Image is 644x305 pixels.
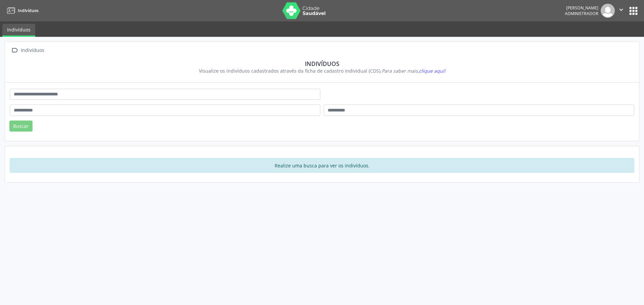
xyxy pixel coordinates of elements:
span: Indivíduos [18,8,39,13]
img: img [601,4,615,18]
button: Buscar [9,121,33,132]
i: Para saber mais, [382,68,445,74]
div: Visualize os indivíduos cadastrados através da ficha de cadastro individual (CDS). [14,67,630,74]
div: Indivíduos [14,60,630,67]
div: Indivíduos [19,46,45,55]
button:  [615,4,628,18]
i:  [618,6,625,13]
span: clique aqui! [419,68,445,74]
i:  [10,46,19,55]
span: Administrador [565,11,598,16]
a: Indivíduos [5,5,39,16]
div: [PERSON_NAME] [565,5,598,11]
button: apps [628,5,639,17]
a: Indivíduos [2,24,35,37]
a:  Indivíduos [10,46,45,55]
div: Realize uma busca para ver os indivíduos. [10,158,634,173]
